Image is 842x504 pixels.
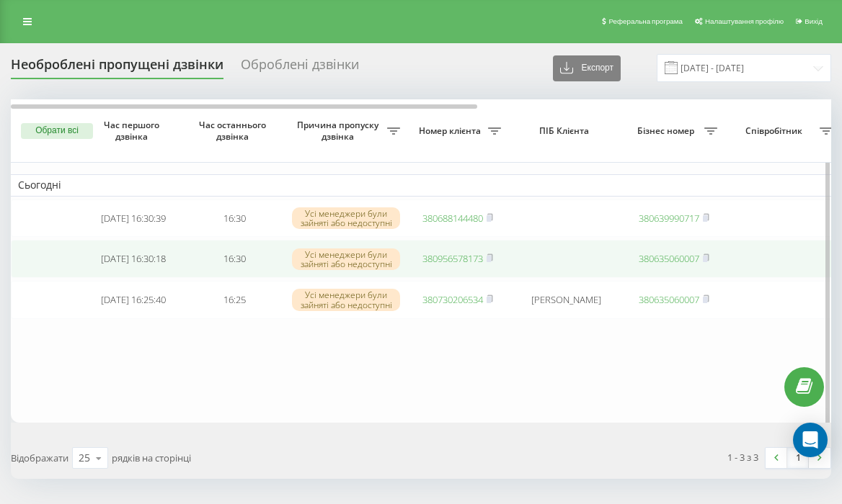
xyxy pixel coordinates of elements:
span: Час першого дзвінка [94,120,172,142]
a: 380730206534 [422,293,483,306]
span: ПІБ Клієнта [520,125,611,137]
button: Обрати всі [21,123,93,139]
span: Відображати [11,451,68,464]
span: Причина пропуску дзвінка [292,120,387,142]
span: Вихід [805,17,823,25]
div: 1 - 3 з 3 [727,450,758,464]
td: 16:30 [184,199,285,238]
div: Open Intercom Messenger [793,423,828,457]
a: 1 [787,448,809,468]
span: Співробітник [732,125,820,137]
td: [DATE] 16:30:39 [83,199,184,238]
div: Усі менеджери були зайняті або недоступні [292,248,400,270]
span: Налаштування профілю [705,17,784,25]
div: Усі менеджери були зайняті або недоступні [292,207,400,229]
button: Експорт [553,55,621,81]
a: 380635060007 [639,293,699,306]
div: Необроблені пропущені дзвінки [11,57,223,79]
div: Усі менеджери були зайняті або недоступні [292,289,400,310]
a: 380956578173 [422,252,483,265]
div: Оброблені дзвінки [241,57,359,79]
span: рядків на сторінці [112,451,191,464]
a: 380639990717 [639,212,699,225]
td: [DATE] 16:30:18 [83,240,184,278]
span: Час останнього дзвінка [195,120,273,142]
td: [PERSON_NAME] [508,281,624,319]
div: 25 [79,451,90,465]
td: 16:30 [184,240,285,278]
a: 380635060007 [639,252,699,265]
a: 380688144480 [422,212,483,225]
td: [DATE] 16:25:40 [83,281,184,319]
span: Номер клієнта [415,125,488,137]
span: Реферальна програма [608,17,683,25]
td: 16:25 [184,281,285,319]
span: Бізнес номер [631,125,704,137]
